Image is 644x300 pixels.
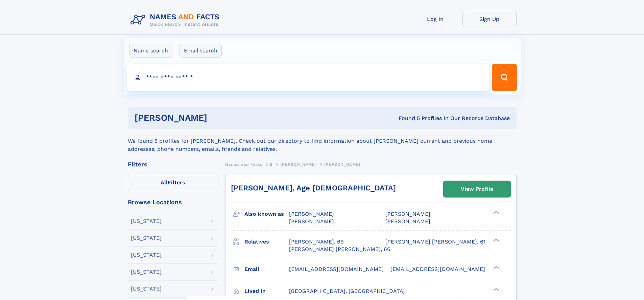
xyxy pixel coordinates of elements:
[462,11,517,27] a: Sign Up
[131,252,162,258] div: [US_STATE]
[280,160,316,168] a: [PERSON_NAME]
[390,266,485,272] span: [EMAIL_ADDRESS][DOMAIN_NAME]
[128,175,218,191] label: Filters
[385,218,430,225] span: [PERSON_NAME]
[408,11,462,27] a: Log In
[131,269,162,275] div: [US_STATE]
[289,218,334,225] span: [PERSON_NAME]
[461,181,493,197] div: View Profile
[131,218,162,224] div: [US_STATE]
[492,287,500,292] div: ❯
[270,160,273,168] a: B
[324,162,360,167] span: [PERSON_NAME]
[244,236,289,248] h3: Relatives
[289,266,384,272] span: [EMAIL_ADDRESS][DOMAIN_NAME]
[128,11,225,29] img: Logo Names and Facts
[492,210,500,215] div: ❯
[289,238,344,246] a: [PERSON_NAME], 69
[231,184,396,192] a: [PERSON_NAME], Age [DEMOGRAPHIC_DATA]
[135,114,303,122] h1: [PERSON_NAME]
[270,162,273,167] span: B
[244,263,289,275] h3: Email
[129,44,172,58] label: Name search
[225,160,262,168] a: Names and Facts
[127,64,489,91] input: search input
[244,285,289,297] h3: Lived in
[128,199,218,205] div: Browse Locations
[385,238,485,246] a: [PERSON_NAME] [PERSON_NAME], 61
[131,235,162,241] div: [US_STATE]
[161,179,168,186] span: All
[444,181,510,197] a: View Profile
[303,115,510,122] div: Found 5 Profiles In Our Records Database
[244,208,289,220] h3: Also known as
[128,129,517,153] div: We found 5 profiles for [PERSON_NAME]. Check out our directory to find information about [PERSON_...
[289,211,334,217] span: [PERSON_NAME]
[492,265,500,270] div: ❯
[131,286,162,292] div: [US_STATE]
[128,161,218,167] div: Filters
[492,238,500,242] div: ❯
[280,162,316,167] span: [PERSON_NAME]
[180,44,222,58] label: Email search
[289,288,405,294] span: [GEOGRAPHIC_DATA], [GEOGRAPHIC_DATA]
[385,211,430,217] span: [PERSON_NAME]
[289,246,390,253] a: [PERSON_NAME] [PERSON_NAME], 66
[492,64,517,91] button: Search Button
